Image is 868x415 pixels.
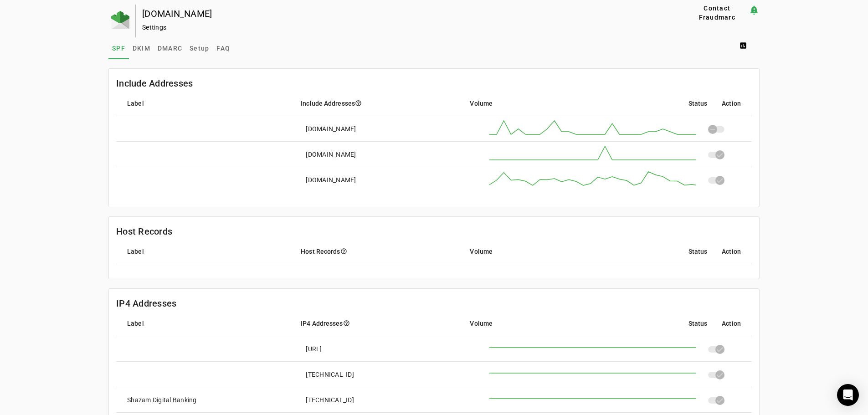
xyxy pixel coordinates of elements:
[686,5,749,21] button: Contact Fraudmarc
[306,175,356,184] div: [DOMAIN_NAME]
[108,68,760,207] fm-list-table: Include Addresses
[714,239,752,264] mat-header-cell: Action
[714,91,752,116] mat-header-cell: Action
[111,11,129,29] img: Fraudmarc Logo
[837,384,859,406] div: Open Intercom Messenger
[749,5,760,15] mat-icon: notification_important
[306,150,356,159] div: [DOMAIN_NAME]
[293,91,462,116] mat-header-cell: Include Addresses
[186,37,213,59] a: Setup
[689,4,745,22] span: Contact Fraudmarc
[306,370,354,379] div: [TECHNICAL_ID]
[213,37,234,59] a: FAQ
[340,248,347,255] i: help_outline
[293,311,462,336] mat-header-cell: IP4 Addresses
[306,344,322,354] div: [URL]
[133,45,150,51] span: DKIM
[116,296,176,311] mat-card-title: IP4 Addresses
[158,45,182,51] span: DMARC
[142,9,656,18] div: [DOMAIN_NAME]
[714,311,752,336] mat-header-cell: Action
[306,395,354,405] div: [TECHNICAL_ID]
[108,37,129,59] a: SPF
[306,124,356,133] div: [DOMAIN_NAME]
[293,239,462,264] mat-header-cell: Host Records
[127,395,197,405] div: Shazam Digital Banking
[116,239,293,264] mat-header-cell: Label
[343,320,350,327] i: help_outline
[108,216,760,279] fm-list-table: Host Records
[116,76,193,91] mat-card-title: Include Addresses
[462,91,681,116] mat-header-cell: Volume
[142,23,656,32] div: Settings
[462,239,681,264] mat-header-cell: Volume
[116,311,293,336] mat-header-cell: Label
[355,100,362,107] i: help_outline
[216,45,230,51] span: FAQ
[681,91,715,116] mat-header-cell: Status
[112,45,125,51] span: SPF
[116,224,172,239] mat-card-title: Host Records
[190,45,209,51] span: Setup
[681,239,715,264] mat-header-cell: Status
[681,311,715,336] mat-header-cell: Status
[154,37,186,59] a: DMARC
[129,37,154,59] a: DKIM
[462,311,681,336] mat-header-cell: Volume
[116,91,293,116] mat-header-cell: Label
